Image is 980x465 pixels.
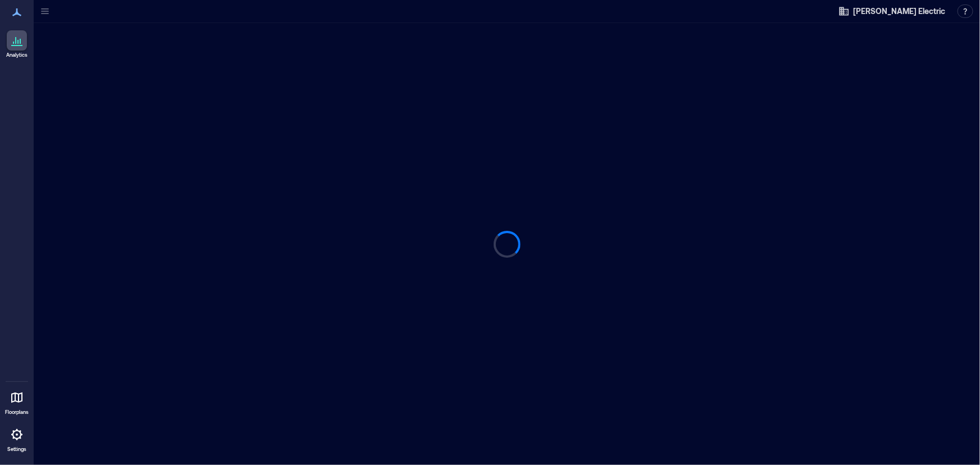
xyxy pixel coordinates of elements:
[7,446,26,453] p: Settings
[5,409,29,416] p: Floorplans
[2,384,32,419] a: Floorplans
[6,52,28,58] p: Analytics
[835,2,949,20] button: [PERSON_NAME] Electric
[853,6,945,17] span: [PERSON_NAME] Electric
[3,421,30,456] a: Settings
[3,27,31,62] a: Analytics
